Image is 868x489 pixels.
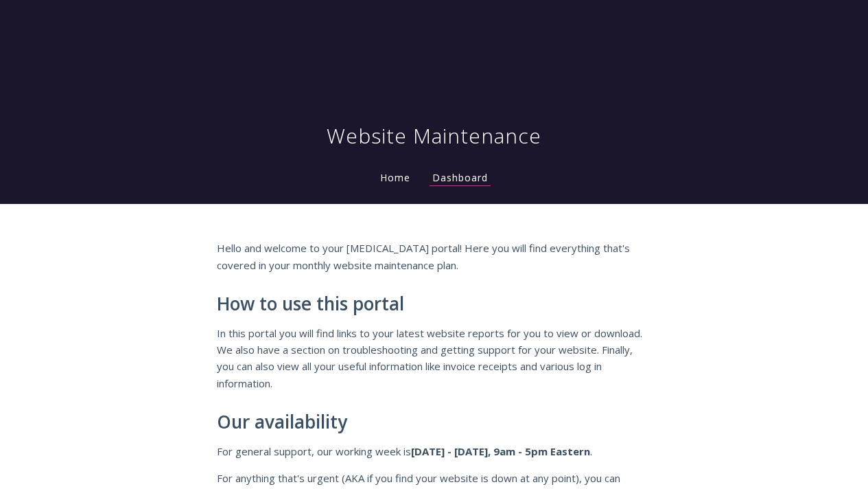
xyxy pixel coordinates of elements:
[327,122,541,150] h1: Website Maintenance
[217,294,652,315] h2: How to use this portal
[217,240,652,273] p: Hello and welcome to your [MEDICAL_DATA] portal! Here you will find everything that's covered in ...
[217,325,652,392] p: In this portal you will find links to your latest website reports for you to view or download. We...
[411,444,590,458] strong: [DATE] - [DATE], 9am - 5pm Eastern
[217,412,652,433] h2: Our availability
[217,443,652,459] p: For general support, our working week is .
[430,171,491,186] a: Dashboard
[377,171,413,184] a: Home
